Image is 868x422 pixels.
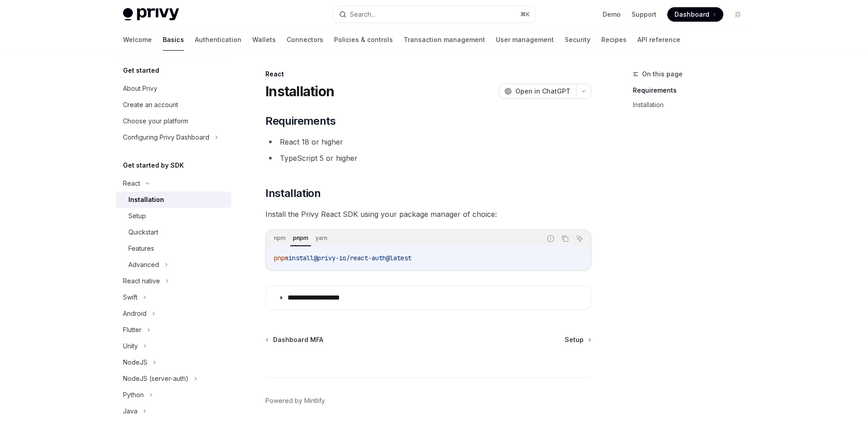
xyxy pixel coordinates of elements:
[265,136,591,148] li: React 18 or higher
[565,335,590,344] a: Setup
[334,29,393,51] a: Policies & controls
[271,233,288,244] div: npm
[116,80,231,97] a: About Privy
[195,29,241,51] a: Authentication
[288,254,314,262] span: install
[632,10,656,19] a: Support
[116,192,231,208] a: Installation
[116,97,231,113] a: Create an account
[290,233,311,244] div: pnpm
[265,114,335,128] span: Requirements
[287,29,323,51] a: Connectors
[123,357,147,368] div: NodeJS
[731,7,745,22] button: Toggle dark mode
[265,83,334,99] h1: Installation
[128,227,158,238] div: Quickstart
[123,83,157,94] div: About Privy
[123,324,142,335] div: Flutter
[520,11,530,18] span: ⌘ K
[123,276,160,286] div: React native
[116,113,231,129] a: Choose your platform
[496,29,554,51] a: User management
[123,160,184,171] h5: Get started by SDK
[116,208,231,224] a: Setup
[123,373,189,384] div: NodeJS (server-auth)
[116,240,231,257] a: Features
[128,211,146,221] div: Setup
[252,29,276,51] a: Wallets
[633,98,752,112] a: Installation
[515,87,571,96] span: Open in ChatGPT
[266,335,323,344] a: Dashboard MFA
[123,99,178,110] div: Create an account
[675,10,709,19] span: Dashboard
[314,254,411,262] span: @privy-io/react-auth@latest
[633,83,752,98] a: Requirements
[637,29,680,51] a: API reference
[350,9,375,20] div: Search...
[499,84,576,99] button: Open in ChatGPT
[603,10,621,19] a: Demo
[123,132,209,143] div: Configuring Privy Dashboard
[123,116,188,127] div: Choose your platform
[565,29,590,51] a: Security
[128,243,154,254] div: Features
[545,233,557,244] button: Report incorrect code
[559,233,571,244] button: Copy the contents from the code block
[601,29,627,51] a: Recipes
[123,8,179,21] img: light logo
[333,6,535,23] button: Search...⌘K
[163,29,184,51] a: Basics
[404,29,485,51] a: Transaction management
[667,7,723,22] a: Dashboard
[565,335,584,344] span: Setup
[265,70,591,79] div: React
[265,208,591,220] span: Install the Privy React SDK using your package manager of choice:
[123,29,152,51] a: Welcome
[642,69,683,80] span: On this page
[123,65,159,76] h5: Get started
[123,308,146,319] div: Android
[123,341,138,352] div: Unity
[123,292,137,303] div: Swift
[123,389,144,400] div: Python
[273,335,323,344] span: Dashboard MFA
[123,178,140,189] div: React
[265,396,325,405] a: Powered by Mintlify
[265,186,321,201] span: Installation
[265,152,591,164] li: TypeScript 5 or higher
[128,259,159,270] div: Advanced
[313,233,330,244] div: yarn
[123,406,137,417] div: Java
[574,233,585,244] button: Ask AI
[274,254,288,262] span: pnpm
[128,194,164,205] div: Installation
[116,224,231,240] a: Quickstart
